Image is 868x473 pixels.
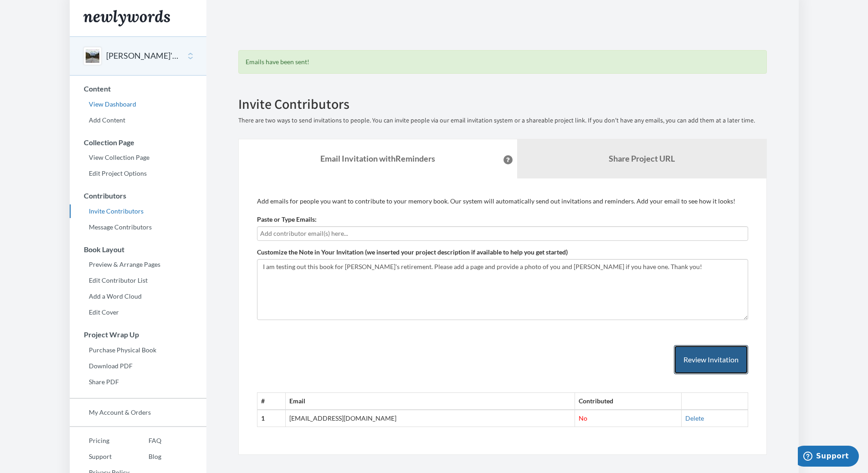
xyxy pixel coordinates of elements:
[70,450,129,463] a: Support
[70,305,206,319] a: Edit Cover
[70,258,206,271] a: Preview & Arrange Pages
[70,151,206,164] a: View Collection Page
[70,331,206,339] h3: Project Wrap Up
[70,290,206,303] a: Add a Word Cloud
[70,375,206,389] a: Share PDF
[106,50,180,62] button: [PERSON_NAME]'s Retirement Memory Book
[70,359,206,373] a: Download PDF
[70,434,129,448] a: Pricing
[70,192,206,200] h3: Contributors
[579,414,587,422] span: No
[286,393,575,410] th: Email
[674,345,748,375] button: Review Invitation
[70,406,206,419] a: My Account & Orders
[70,274,206,287] a: Edit Contributor List
[320,153,435,163] strong: Email Invitation with Reminders
[257,410,286,427] th: 1
[129,434,161,448] a: FAQ
[70,113,206,127] a: Add Content
[609,153,675,163] b: Share Project URL
[129,450,161,463] a: Blog
[257,393,286,410] th: #
[260,229,745,239] input: Add contributor email(s) here...
[70,138,206,147] h3: Collection Page
[70,167,206,180] a: Edit Project Options
[685,414,704,422] a: Delete
[70,245,206,254] h3: Book Layout
[238,97,767,112] h2: Invite Contributors
[257,197,748,206] p: Add emails for people you want to contribute to your memory book. Our system will automatically s...
[83,10,170,26] img: Newlywords logo
[70,220,206,234] a: Message Contributors
[70,97,206,111] a: View Dashboard
[286,410,575,427] td: [EMAIL_ADDRESS][DOMAIN_NAME]
[575,393,681,410] th: Contributed
[238,116,767,125] p: There are two ways to send invitations to people. You can invite people via our email invitation ...
[798,446,859,468] iframe: Opens a widget where you can chat to one of our agents
[257,248,568,257] label: Customize the Note in Your Invitation (we inserted your project description if available to help ...
[238,50,767,74] div: Emails have been sent!
[70,343,206,357] a: Purchase Physical Book
[70,204,206,218] a: Invite Contributors
[257,215,317,224] label: Paste or Type Emails:
[70,85,206,93] h3: Content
